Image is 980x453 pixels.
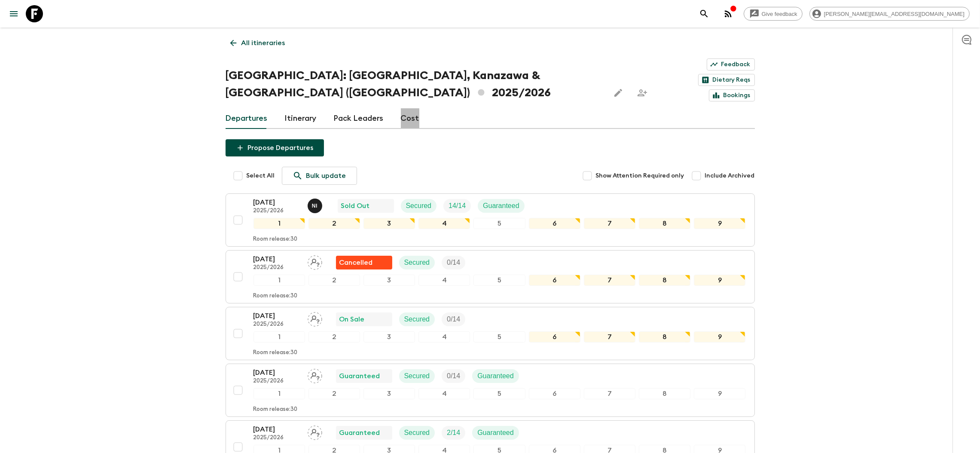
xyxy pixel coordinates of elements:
[241,38,285,48] p: All itineraries
[819,11,969,17] span: [PERSON_NAME][EMAIL_ADDRESS][DOMAIN_NAME]
[639,331,690,343] div: 8
[442,312,465,326] div: Trip Fill
[253,311,301,321] p: [DATE]
[809,7,970,21] div: [PERSON_NAME][EMAIL_ADDRESS][DOMAIN_NAME]
[253,321,301,328] p: 2025/2026
[442,426,465,440] div: Trip Fill
[529,275,580,286] div: 6
[473,388,525,399] div: 5
[253,406,298,413] p: Room release: 30
[399,312,435,326] div: Secured
[226,364,755,417] button: [DATE]2025/2026Assign pack leaderGuaranteedSecuredTrip FillGuaranteed123456789Room release:30
[363,218,415,229] div: 3
[253,331,305,343] div: 1
[253,275,305,286] div: 1
[443,199,471,213] div: Trip Fill
[399,369,435,383] div: Secured
[399,256,435,269] div: Secured
[757,11,802,17] span: Give feedback
[473,218,525,229] div: 5
[694,218,745,229] div: 9
[401,108,419,129] a: Cost
[253,254,301,264] p: [DATE]
[226,108,268,129] a: Departures
[308,315,322,321] span: Assign pack leader
[442,256,465,269] div: Trip Fill
[473,331,525,343] div: 5
[694,331,745,343] div: 9
[694,388,745,399] div: 9
[253,378,301,385] p: 2025/2026
[253,197,301,208] p: [DATE]
[363,275,415,286] div: 3
[308,201,324,208] span: Naoya Ishida
[418,275,470,286] div: 4
[418,388,470,399] div: 4
[529,331,580,343] div: 6
[339,371,380,381] p: Guaranteed
[442,369,465,383] div: Trip Fill
[341,201,370,211] p: Sold Out
[226,34,290,52] a: All itineraries
[744,7,803,21] a: Give feedback
[339,428,380,438] p: Guaranteed
[709,89,755,101] a: Bookings
[308,371,322,378] span: Assign pack leader
[698,74,755,86] a: Dietary Reqs
[253,208,301,214] p: 2025/2026
[253,388,305,399] div: 1
[5,5,22,22] button: menu
[247,171,275,180] span: Select All
[399,426,435,440] div: Secured
[529,388,580,399] div: 6
[705,171,755,180] span: Include Archived
[253,367,301,378] p: [DATE]
[404,314,430,324] p: Secured
[253,435,301,441] p: 2025/2026
[285,108,317,129] a: Itinerary
[253,293,298,300] p: Room release: 30
[584,218,635,229] div: 7
[449,201,466,211] p: 14 / 14
[308,275,360,286] div: 2
[596,171,684,180] span: Show Attention Required only
[334,108,384,129] a: Pack Leaders
[404,428,430,438] p: Secured
[253,424,301,435] p: [DATE]
[584,331,635,343] div: 7
[308,428,322,435] span: Assign pack leader
[694,275,745,286] div: 9
[306,171,346,181] p: Bulk update
[336,256,392,269] div: Flash Pack cancellation
[401,199,437,213] div: Secured
[584,388,635,399] div: 7
[418,331,470,343] div: 4
[639,218,690,229] div: 8
[477,371,514,381] p: Guaranteed
[707,58,755,70] a: Feedback
[226,307,755,360] button: [DATE]2025/2026Assign pack leaderOn SaleSecuredTrip Fill123456789Room release:30
[226,250,755,303] button: [DATE]2025/2026Assign pack leaderFlash Pack cancellationSecuredTrip Fill123456789Room release:30
[308,258,322,265] span: Assign pack leader
[406,201,432,211] p: Secured
[447,428,460,438] p: 2 / 14
[639,388,690,399] div: 8
[696,5,713,22] button: search adventures
[226,193,755,247] button: [DATE]2025/2026Naoya IshidaSold OutSecuredTrip FillGuaranteed123456789Room release:30
[610,84,627,101] button: Edit this itinerary
[404,371,430,381] p: Secured
[226,67,603,101] h1: [GEOGRAPHIC_DATA]: [GEOGRAPHIC_DATA], Kanazawa & [GEOGRAPHIC_DATA] ([GEOGRAPHIC_DATA]) 2025/2026
[253,218,305,229] div: 1
[308,199,324,213] button: NI
[483,201,519,211] p: Guaranteed
[308,218,360,229] div: 2
[634,84,651,101] span: Share this itinerary
[363,388,415,399] div: 3
[282,167,357,185] a: Bulk update
[447,257,460,268] p: 0 / 14
[447,314,460,324] p: 0 / 14
[529,218,580,229] div: 6
[253,236,298,243] p: Room release: 30
[639,275,690,286] div: 8
[226,139,324,156] button: Propose Departures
